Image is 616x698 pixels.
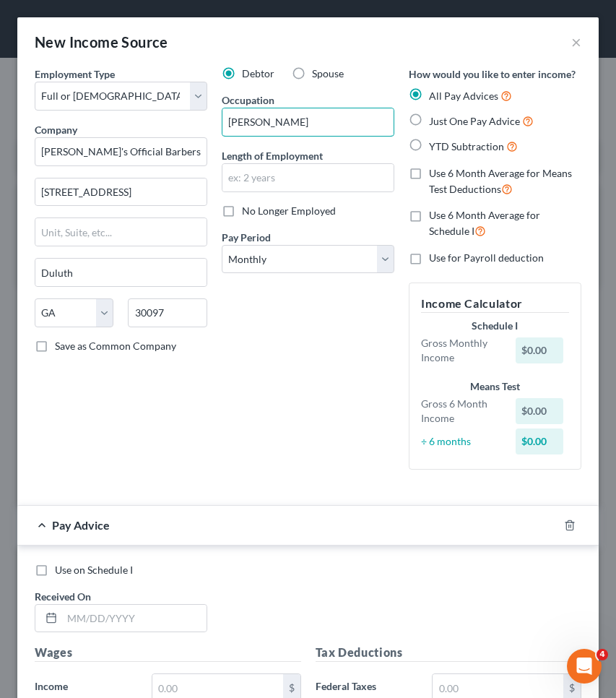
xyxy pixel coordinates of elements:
div: Schedule I [421,319,569,333]
input: MM/DD/YYYY [62,605,207,632]
span: Income [35,680,68,692]
label: Length of Employment [222,148,323,163]
div: Gross Monthly Income [414,336,508,365]
input: Enter zip... [128,298,207,327]
span: Use 6 Month Average for Means Test Deductions [429,167,572,195]
button: × [571,33,581,51]
span: No Longer Employed [242,204,336,217]
input: ex: 2 years [222,164,394,191]
span: Debtor [242,67,274,79]
span: Save as Common Company [55,340,176,352]
h5: Income Calculator [421,295,569,313]
label: Occupation [222,92,274,108]
div: $0.00 [516,428,563,454]
span: YTD Subtraction [429,140,504,152]
span: Employment Type [35,68,115,80]
span: Use 6 Month Average for Schedule I [429,209,540,237]
h5: Wages [35,644,301,662]
label: How would you like to enter income? [409,66,576,82]
span: Pay Advice [52,518,110,532]
input: Enter address... [35,178,207,206]
input: Unit, Suite, etc... [35,218,207,246]
iframe: Intercom live chat [567,649,602,684]
span: All Pay Advices [429,90,498,102]
input: Enter city... [35,259,207,286]
span: Use on Schedule I [55,564,133,576]
div: Gross 6 Month Income [414,397,508,426]
span: Pay Period [222,231,271,244]
span: Use for Payroll deduction [429,251,544,264]
div: Means Test [421,379,569,394]
input: -- [222,108,394,136]
span: Company [35,124,77,136]
h5: Tax Deductions [316,644,582,662]
input: Search company by name... [35,137,207,166]
span: 4 [597,649,608,660]
div: $0.00 [516,398,563,424]
span: Received On [35,590,91,603]
div: $0.00 [516,337,563,363]
span: Just One Pay Advice [429,115,520,127]
div: New Income Source [35,32,168,52]
span: Spouse [312,67,344,79]
div: ÷ 6 months [414,434,508,449]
